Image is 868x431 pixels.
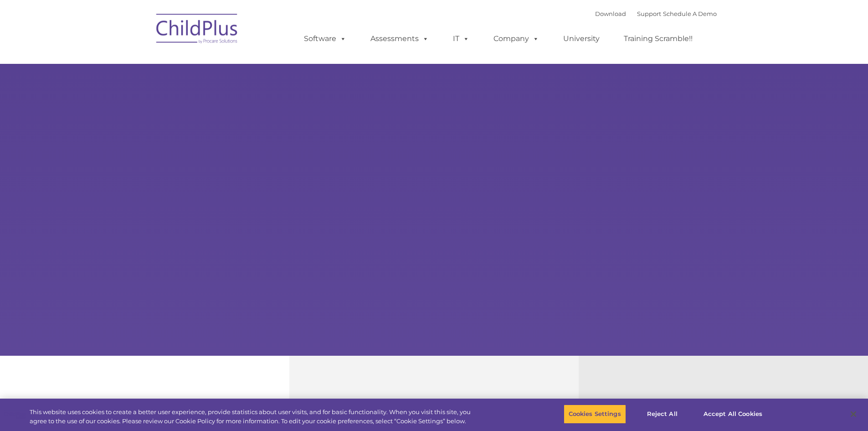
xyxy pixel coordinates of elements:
a: IT [444,30,478,48]
a: Schedule A Demo [663,10,717,17]
a: Support [637,10,661,17]
a: Training Scramble!! [615,30,702,48]
a: Assessments [361,30,438,48]
button: Accept All Cookies [699,405,767,424]
img: ChildPlus by Procare Solutions [152,7,243,53]
a: Company [484,30,548,48]
div: This website uses cookies to create a better user experience, provide statistics about user visit... [30,408,478,426]
a: Download [595,10,626,17]
font: | [595,10,717,17]
button: Cookies Settings [564,405,626,424]
a: University [554,30,609,48]
button: Close [843,404,863,424]
button: Reject All [634,405,691,424]
a: Software [295,30,355,48]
